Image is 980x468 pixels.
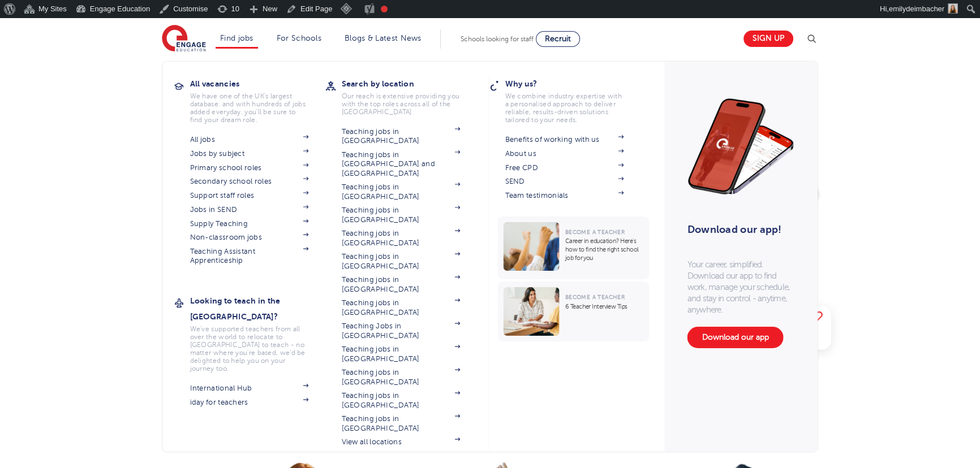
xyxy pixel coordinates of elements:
a: Search by location Our reach is extensive providing you with the top roles across all of the [GEO... [342,76,478,116]
p: We combine industry expertise with a personalised approach to deliver reliable, results-driven so... [505,92,624,124]
span: Recruit [545,34,571,43]
a: Recruit [536,31,580,47]
span: emilydeimbacher [889,5,944,13]
a: Non-classroom jobs [190,233,309,242]
a: Looking to teach in the [GEOGRAPHIC_DATA]? We've supported teachers from all over the world to re... [190,293,326,372]
a: Teaching jobs in [GEOGRAPHIC_DATA] [342,127,461,146]
a: About us [505,149,624,158]
h3: All vacancies [190,76,326,92]
a: For Schools [277,34,321,42]
span: Become a Teacher [565,229,625,235]
p: Our reach is extensive providing you with the top roles across all of the [GEOGRAPHIC_DATA] [342,92,461,116]
h3: Looking to teach in the [GEOGRAPHIC_DATA]? [190,293,326,324]
a: All vacancies We have one of the UK's largest database. and with hundreds of jobs added everyday.... [190,76,326,124]
h3: Download our app! [687,217,790,242]
a: Teaching jobs in [GEOGRAPHIC_DATA] [342,414,461,433]
a: Teaching jobs in [GEOGRAPHIC_DATA] [342,183,461,201]
a: Teaching jobs in [GEOGRAPHIC_DATA] [342,206,461,224]
div: Needs improvement [381,6,388,12]
a: iday for teachers [190,398,309,407]
a: Blogs & Latest News [345,34,422,42]
a: Teaching jobs in [GEOGRAPHIC_DATA] [342,229,461,248]
h3: Why us? [505,76,641,92]
a: Become a Teacher Career in education? Here’s how to find the right school job for you [498,216,652,279]
a: Secondary school roles [190,177,309,186]
a: Teaching jobs in [GEOGRAPHIC_DATA] [342,252,461,271]
p: Your career, simplified. Download our app to find work, manage your schedule, and stay in control... [687,259,795,315]
a: Teaching jobs in [GEOGRAPHIC_DATA] [342,275,461,294]
a: Benefits of working with us [505,135,624,144]
a: Jobs by subject [190,149,309,158]
a: Support staff roles [190,191,309,200]
a: Download our app [687,327,784,348]
a: Free CPD [505,163,624,172]
a: Teaching Jobs in [GEOGRAPHIC_DATA] [342,322,461,340]
p: We have one of the UK's largest database. and with hundreds of jobs added everyday. you'll be sur... [190,92,309,124]
a: Supply Teaching [190,219,309,228]
span: Become a Teacher [565,294,625,300]
h3: Search by location [342,76,478,92]
a: All jobs [190,135,309,144]
a: Teaching Assistant Apprenticeship [190,247,309,266]
a: Why us? We combine industry expertise with a personalised approach to deliver reliable, results-d... [505,76,641,124]
a: Teaching jobs in [GEOGRAPHIC_DATA] [342,298,461,317]
a: Teaching jobs in [GEOGRAPHIC_DATA] [342,391,461,410]
a: Sign up [743,31,793,47]
a: View all locations [342,437,461,447]
a: Become a Teacher 6 Teacher Interview Tips [498,281,652,341]
a: Jobs in SEND [190,205,309,214]
a: Teaching jobs in [GEOGRAPHIC_DATA] [342,368,461,387]
img: Engage Education [162,25,206,53]
a: SEND [505,177,624,186]
a: Teaching jobs in [GEOGRAPHIC_DATA] and [GEOGRAPHIC_DATA] [342,150,461,178]
a: Find jobs [220,34,253,42]
a: Team testimonials [505,191,624,200]
a: Primary school roles [190,163,309,172]
a: International Hub [190,384,309,393]
p: Career in education? Here’s how to find the right school job for you [565,237,644,262]
p: 6 Teacher Interview Tips [565,302,644,311]
a: Teaching jobs in [GEOGRAPHIC_DATA] [342,345,461,363]
p: We've supported teachers from all over the world to relocate to [GEOGRAPHIC_DATA] to teach - no m... [190,325,309,372]
span: Schools looking for staff [461,35,534,43]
